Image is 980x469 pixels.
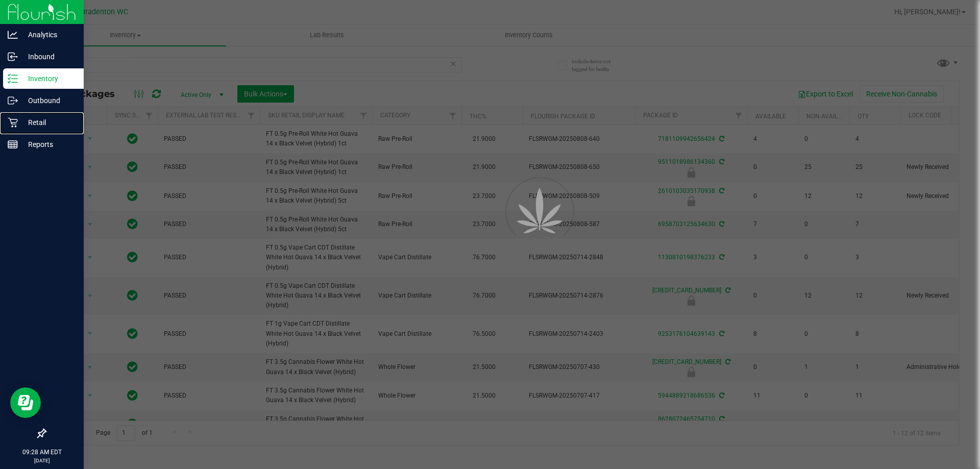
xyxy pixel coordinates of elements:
[8,52,18,62] inline-svg: Inbound
[10,387,41,418] iframe: Resource center
[18,51,79,63] p: Inbound
[18,94,79,107] p: Outbound
[8,139,18,150] inline-svg: Reports
[18,116,79,129] p: Retail
[8,30,18,40] inline-svg: Analytics
[18,138,79,151] p: Reports
[18,29,79,41] p: Analytics
[5,448,79,457] p: 09:28 AM EDT
[8,95,18,106] inline-svg: Outbound
[8,73,18,84] inline-svg: Inventory
[18,72,79,85] p: Inventory
[8,117,18,128] inline-svg: Retail
[5,457,79,464] p: [DATE]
